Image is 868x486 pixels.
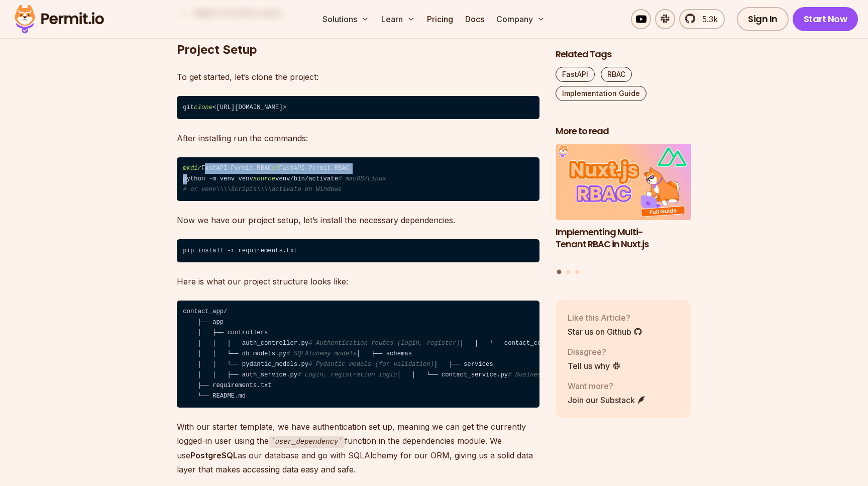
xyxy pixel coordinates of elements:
code: user_dependency [269,436,345,448]
span: # or venv\\\\Scripts\\\\activate on Windows [183,186,342,193]
button: Go to slide 1 [557,269,562,274]
p: Like this Article? [568,311,642,323]
h2: Related Tags [556,48,691,61]
a: Sign In [737,7,789,31]
span: # Pydantic models (for validation) [308,361,434,368]
a: Implementing Multi-Tenant RBAC in Nuxt.jsImplementing Multi-Tenant RBAC in Nuxt.js [556,144,691,263]
span: # macOS/Linux [338,175,386,182]
a: FastAPI [556,67,595,82]
p: Here is what our project structure looks like: [177,274,539,288]
code: contact_app/ ├── app │ ├── controllers │ │ ├── auth_controller.py │ │ └── contact_controller.py │... [177,301,539,408]
button: Go to slide 3 [575,269,579,273]
strong: PostgreSQL [190,450,238,460]
p: Now we have our project setup, let’s install the necessary dependencies. [177,213,539,227]
span: # SQLAlchemy models [286,350,357,357]
button: Learn [377,9,419,29]
button: Go to slide 2 [566,269,570,273]
a: Join our Substack [568,394,646,406]
span: clone [194,104,212,111]
a: Docs [461,9,488,29]
span: # Login, registration logic [297,371,397,378]
span: cd [272,165,279,172]
button: Company [492,9,549,29]
a: RBAC [601,67,632,82]
a: Start Now [793,7,858,31]
p: Want more? [568,379,646,392]
code: pip install -r requirements.txt [177,239,539,262]
span: 5.3k [696,13,718,25]
div: Posts [556,144,691,275]
p: Disagree? [568,345,621,357]
li: 1 of 3 [556,144,691,263]
span: source [253,175,275,182]
p: After installing run the commands: [177,131,539,145]
a: Implementation Guide [556,86,646,101]
code: git <[URL][DOMAIN_NAME]> [177,96,539,119]
p: To get started, let’s clone the project: [177,70,539,84]
h2: More to read [556,125,691,138]
button: Solutions [318,9,373,29]
h3: Implementing Multi-Tenant RBAC in Nuxt.js [556,226,691,251]
span: # Authentication routes (login, register) [308,340,460,347]
a: Pricing [423,9,457,29]
img: Implementing Multi-Tenant RBAC in Nuxt.js [556,144,691,220]
code: FastAPI-Permit-RBAC FastAPI-Permit-RBAC python -m venv venv venv/bin/activate [177,157,539,202]
span: # Business logic for handling contacts [508,371,648,378]
p: With our starter template, we have authentication set up, meaning we can get the currently logged... [177,420,539,476]
a: Star us on Github [568,325,642,337]
a: 5.3k [679,9,725,29]
a: Tell us why [568,359,621,371]
img: Permit logo [10,2,108,36]
span: mkdir [183,165,201,172]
